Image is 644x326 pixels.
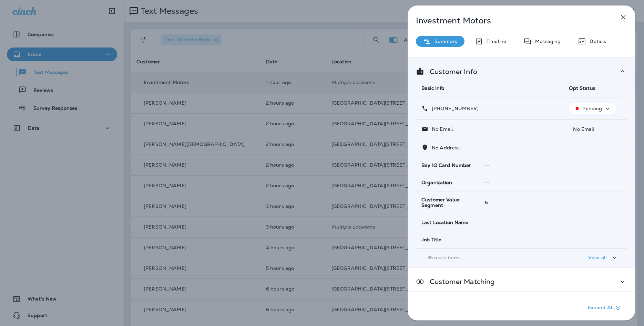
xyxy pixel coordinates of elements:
p: No Email [569,126,621,132]
p: [PHONE_NUMBER] [428,106,479,111]
p: Investment Motors [416,16,604,25]
p: Expand All [588,304,622,312]
span: Bay IQ Card Number [421,162,471,168]
span: Organization [421,180,452,186]
p: View all [588,255,607,260]
p: No Address [428,145,460,150]
span: 6 [485,199,488,206]
button: Pending [569,103,616,114]
span: Opt Status [569,85,595,91]
button: Expand All [585,302,625,314]
span: -- [485,220,490,226]
p: Details [586,39,606,44]
p: Messaging [532,39,561,44]
span: -- [485,236,490,243]
p: Timeline [483,39,506,44]
span: Last Location Name [421,220,469,225]
p: Summary [431,39,458,44]
p: Customer Info [424,69,477,74]
span: Job Title [421,237,441,243]
button: View all [585,251,621,264]
p: Customer Matching [424,279,495,284]
p: No Email [428,126,453,132]
p: ... 35 more items [421,255,558,260]
span: Basic Info [421,85,444,91]
span: -- [485,179,490,186]
p: Pending [582,106,602,111]
span: Customer Value Segment [421,197,474,209]
span: -- [485,162,490,168]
